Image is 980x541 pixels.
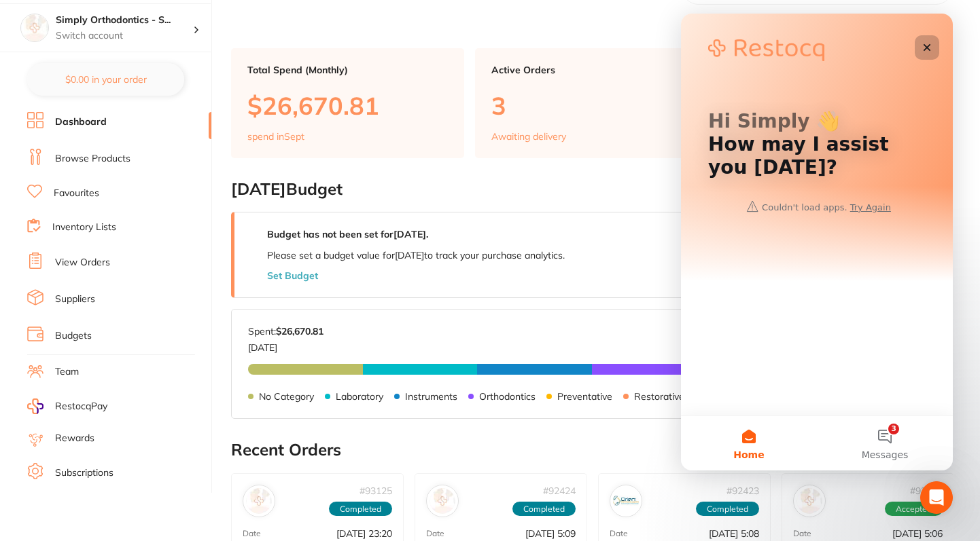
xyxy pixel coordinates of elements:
[885,502,943,517] span: Accepted
[52,436,83,446] span: Home
[248,326,323,337] p: Spent:
[797,488,822,514] img: American Orthodontics
[231,180,953,199] h2: [DATE] Budget
[52,221,116,234] a: Inventory Lists
[613,488,639,514] img: Orien dental
[267,250,565,261] p: Please set a budget value for [DATE] to track your purchase analytics.
[55,466,113,480] a: Subscriptions
[56,29,193,43] p: Switch account
[247,64,448,75] p: Total Spend (Monthly)
[234,22,258,46] div: Close
[681,14,953,470] iframe: Intercom live chat
[491,131,566,142] p: Awaiting delivery
[892,528,943,539] p: [DATE] 5:06
[512,502,576,517] span: Completed
[610,529,628,538] p: Date
[28,286,227,301] div: We typically reply in under 15 minutes
[21,14,48,41] img: Simply Orthodontics - Sunbury
[491,92,692,119] p: 3
[27,63,184,96] button: $0.00 in your order
[248,337,323,353] p: [DATE]
[181,436,228,446] span: Messages
[267,228,428,240] strong: Budget has not been set for [DATE] .
[426,529,444,538] p: Date
[479,391,536,402] p: Orthodontics
[27,398,107,414] a: RestocqPay
[276,325,323,337] strong: $26,670.81
[405,391,457,402] p: Instruments
[54,187,99,200] a: Favourites
[55,152,130,166] a: Browse Products
[231,48,464,158] a: Total Spend (Monthly)$26,670.81spend inSept
[231,441,953,460] h2: Recent Orders
[28,272,227,286] div: Send us a message
[259,391,314,402] p: No Category
[491,64,692,75] p: Active Orders
[55,365,79,379] a: Team
[793,529,811,538] p: Date
[55,256,110,269] a: View Orders
[360,485,392,496] p: # 93125
[430,488,455,514] img: Medident
[475,48,708,158] a: Active Orders3Awaiting delivery
[267,270,318,281] button: Set Budget
[696,502,759,517] span: Completed
[55,115,107,129] a: Dashboard
[329,502,392,517] span: Completed
[243,529,261,538] p: Date
[727,485,759,496] p: # 92423
[246,488,272,514] img: Solventum (KCI)
[557,391,612,402] p: Preventative
[910,485,943,496] p: # 92421
[27,398,43,414] img: RestocqPay
[55,400,107,413] span: RestocqPay
[247,92,448,119] p: $26,670.81
[60,215,533,226] span: Apologies I didn't realise the charge was per site. Thank you for clearing that up. Have a good day!
[101,228,143,242] div: • 2m ago
[920,481,953,514] iframe: Intercom live chat
[56,14,193,27] h4: Simply Orthodontics - Sunbury
[336,528,392,539] p: [DATE] 23:20
[55,432,94,445] a: Rewards
[247,131,304,142] p: spend in Sept
[14,261,258,312] div: Send us a messageWe typically reply in under 15 minutes
[336,391,383,402] p: Laboratory
[55,293,95,306] a: Suppliers
[543,485,576,496] p: # 92424
[136,403,272,457] button: Messages
[634,391,737,402] p: Restorative & Cosmetic
[709,528,759,539] p: [DATE] 5:08
[55,329,92,343] a: Budgets
[525,528,576,539] p: [DATE] 5:09
[60,228,99,242] div: Restocq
